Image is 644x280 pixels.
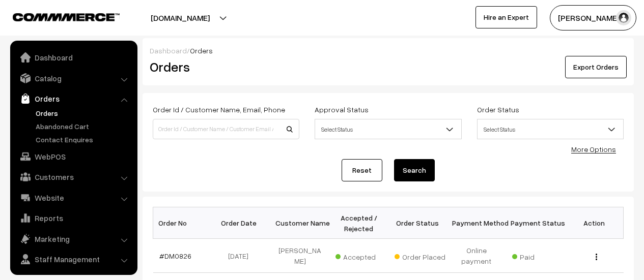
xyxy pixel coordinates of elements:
label: Approval Status [315,104,369,115]
h2: Orders [150,59,298,75]
td: [DATE] [212,239,271,273]
label: Order Id / Customer Name, Email, Phone [153,104,285,115]
a: More Options [571,145,616,153]
a: Marketing [13,230,134,248]
img: user [616,10,631,25]
th: Order Date [212,207,271,239]
span: Paid [512,249,563,262]
span: Select Status [477,119,624,139]
a: Customers [13,168,134,186]
a: Dashboard [13,48,134,67]
th: Accepted / Rejected [329,207,388,239]
th: Customer Name [271,207,330,239]
label: Order Status [477,104,519,115]
span: Orders [190,46,213,55]
a: Staff Management [13,250,134,268]
td: Online payment [447,239,506,273]
a: Dashboard [150,46,187,55]
a: WebPOS [13,147,134,166]
a: Abandoned Cart [33,121,134,132]
a: COMMMERCE [13,10,102,22]
div: / [150,45,627,56]
a: Reports [13,209,134,227]
img: Menu [596,254,597,260]
th: Payment Status [506,207,565,239]
a: Catalog [13,69,134,87]
th: Payment Method [447,207,506,239]
span: Accepted [335,249,386,262]
a: Orders [33,108,134,118]
button: Search [394,159,435,181]
td: [PERSON_NAME] [271,239,330,273]
a: Contact Enquires [33,134,134,145]
th: Action [565,207,624,239]
span: Select Status [315,119,461,139]
input: Order Id / Customer Name / Customer Email / Customer Phone [153,119,299,139]
a: #DM0826 [159,252,191,260]
span: Order Placed [395,249,445,262]
a: Reset [342,159,382,181]
img: COMMMERCE [13,13,120,21]
a: Hire an Expert [475,6,537,28]
th: Order Status [388,207,447,239]
span: Select Status [315,120,461,138]
a: Orders [13,89,134,108]
button: [DOMAIN_NAME] [115,5,245,30]
th: Order No [153,207,212,239]
button: Export Orders [565,56,627,78]
span: Select Status [478,120,623,138]
button: [PERSON_NAME] [550,5,636,30]
a: Website [13,189,134,207]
